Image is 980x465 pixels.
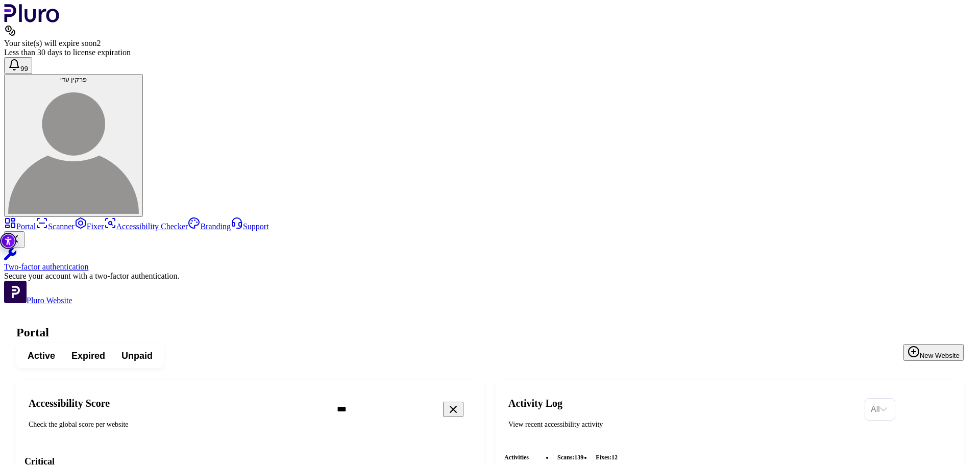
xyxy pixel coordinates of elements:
[16,326,964,339] h1: Portal
[4,57,32,74] button: Open notifications, you have 370 new notifications
[865,398,895,421] div: Set sorting
[8,83,139,214] img: פרקין עדי
[36,222,75,231] a: Scanner
[71,350,105,362] span: Expired
[231,222,269,231] a: Support
[4,39,976,48] div: Your site(s) will expire soon
[188,222,231,231] a: Branding
[19,347,63,365] button: Active
[20,65,28,72] span: 99
[104,222,188,231] a: Accessibility Checker
[508,397,856,409] h2: Activity Log
[553,452,587,462] li: scans :
[29,420,321,430] div: Check the global score per website
[903,344,964,361] button: New Website
[4,272,976,281] div: Secure your account with a two-factor authentication.
[75,222,104,231] a: Fixer
[60,76,87,83] span: פרקין עדי
[4,222,36,231] a: Portal
[611,454,618,461] span: 12
[443,402,463,417] button: Clear search field
[63,347,113,365] button: Expired
[4,231,24,248] button: Close Two-factor authentication notification
[4,248,976,272] a: Two-factor authentication
[508,420,856,430] div: View recent accessibility activity
[4,296,72,305] a: Open Pluro Website
[121,350,153,362] span: Unpaid
[29,397,321,409] h2: Accessibility Score
[574,454,583,461] span: 139
[113,347,161,365] button: Unpaid
[96,39,101,47] span: 2
[329,399,504,420] input: Search
[4,74,143,217] button: פרקין עדיפרקין עדי
[4,217,976,305] aside: Sidebar menu
[4,15,60,24] a: Logo
[28,350,55,362] span: Active
[4,262,976,272] div: Two-factor authentication
[4,48,976,57] div: Less than 30 days to license expiration
[592,452,622,462] li: fixes :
